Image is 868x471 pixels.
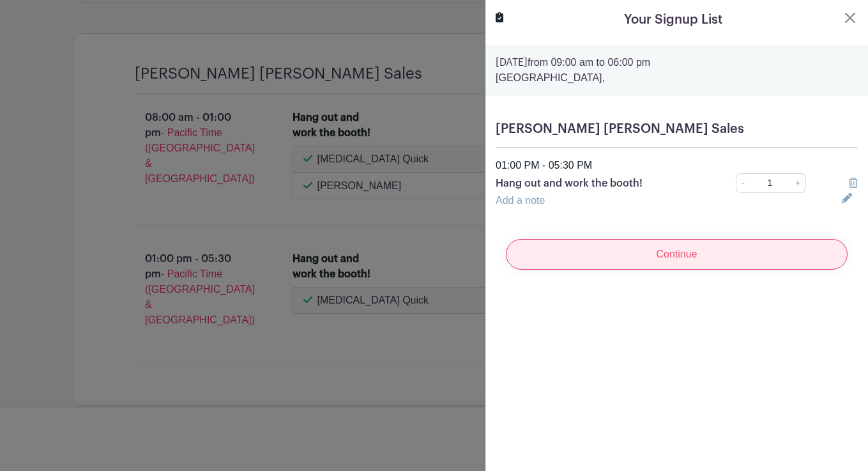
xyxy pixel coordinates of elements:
h5: [PERSON_NAME] [PERSON_NAME] Sales [496,121,858,137]
a: Add a note [496,195,545,206]
a: + [790,173,806,193]
div: 01:00 PM - 05:30 PM [488,158,865,173]
p: Hang out and work the booth! [496,176,701,191]
strong: [DATE] [496,58,528,68]
input: Continue [506,239,848,270]
a: - [736,173,750,193]
h5: Your Signup List [624,10,722,29]
p: [GEOGRAPHIC_DATA], [496,70,858,86]
p: from 09:00 am to 06:00 pm [496,55,858,70]
button: Close [842,10,858,26]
